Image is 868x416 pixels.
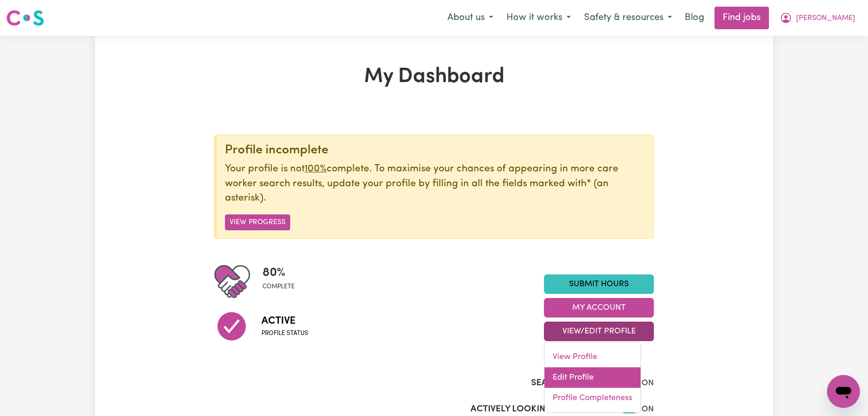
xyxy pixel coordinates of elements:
span: Profile status [261,329,308,338]
a: View Profile [544,347,640,367]
h1: My Dashboard [214,65,654,89]
span: complete [262,282,295,291]
label: Actively Looking for Clients [470,403,609,416]
span: Active [261,313,308,329]
div: View/Edit Profile [544,342,641,413]
button: My Account [544,298,654,318]
a: Edit Profile [544,367,640,388]
a: Blog [678,7,710,29]
u: 100% [305,164,327,174]
button: About us [441,7,500,29]
img: Careseekers logo [6,9,44,27]
button: View/Edit Profile [544,322,654,341]
p: Your profile is not complete. To maximise your chances of appearing in more care worker search re... [225,162,645,206]
button: View Progress [225,214,290,230]
a: Find jobs [714,7,769,29]
span: ON [641,379,654,387]
button: How it works [500,7,577,29]
label: Search Visibility [531,377,609,390]
div: Profile completeness: 80% [262,264,303,300]
button: My Account [773,7,862,29]
a: Careseekers logo [6,6,44,30]
span: [PERSON_NAME] [796,13,855,24]
span: ON [641,405,654,413]
a: Submit Hours [544,274,654,294]
span: 80 % [262,264,295,282]
a: Profile Completeness [544,388,640,408]
iframe: Button to launch messaging window [827,375,860,408]
button: Safety & resources [577,7,678,29]
div: Profile incomplete [225,143,645,158]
